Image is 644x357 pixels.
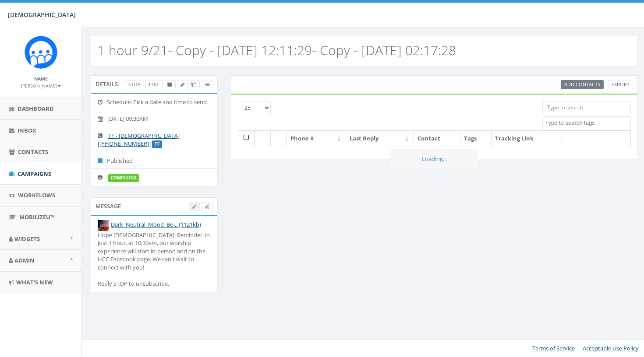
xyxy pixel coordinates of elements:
div: Details [91,75,218,93]
li: [DATE] 09:30AM [91,110,217,127]
span: MobilizeU™ [19,213,55,221]
span: Workflows [18,191,55,199]
a: Acceptable Use Policy [583,344,639,352]
th: Tags [460,131,492,146]
li: Schedule: Pick a date and time to send [91,94,217,111]
th: Last Reply [346,131,414,146]
a: Stop [125,80,144,89]
span: What's New [16,278,53,286]
span: Admin [14,256,35,264]
div: Hope [DEMOGRAPHIC_DATA]: Reminder, in just 1 hour, at 10:30am, our worship experience will start ... [98,231,211,288]
div: Message [91,197,218,215]
img: Rally_Corp_Icon.png [25,36,57,69]
a: Export [608,80,633,89]
a: TF - [DEMOGRAPHIC_DATA] [[PHONE_NUMBER]] [98,132,180,148]
i: Published [98,158,107,164]
div: Loading... [390,149,478,169]
span: Campaigns [18,170,51,178]
i: Schedule: Pick a date and time to send [98,99,107,105]
span: Edit Campaign Title [180,81,184,87]
small: Name [34,76,48,82]
label: completed [108,174,139,182]
span: [DEMOGRAPHIC_DATA] [8,10,76,19]
span: View Campaign Delivery Statistics [205,81,209,87]
th: Tracking Link [492,131,562,146]
span: Archive Campaign [167,81,172,87]
span: Send Test Message [205,203,209,210]
a: Terms of Service [532,344,575,352]
th: Contact [414,131,460,146]
span: Inbox [18,126,36,134]
span: Dashboard [18,105,54,112]
th: Phone # [287,131,346,146]
small: [PERSON_NAME] [21,83,61,89]
h2: 1 hour 9/21- Copy - [DATE] 12:11:29- Copy - [DATE] 02:17:28 [98,43,456,57]
input: Type to search [542,101,631,114]
textarea: Search [545,119,630,127]
span: Contacts [18,148,48,156]
span: Widgets [14,235,40,243]
span: Clone Campaign [191,81,196,87]
a: Dark_Neutral_Mood_Bo... (1121kb) [111,220,201,228]
li: Published [91,152,217,169]
label: TF [152,140,162,148]
a: [PERSON_NAME] [21,81,61,89]
a: Edit [145,80,163,89]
